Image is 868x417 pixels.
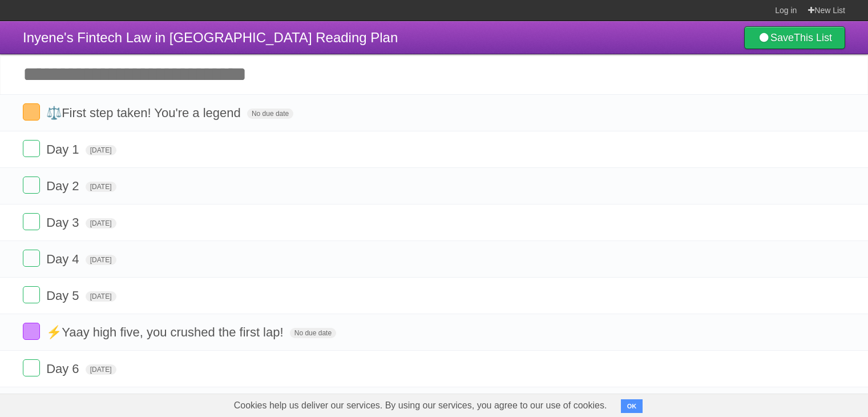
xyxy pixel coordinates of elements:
span: Day 4 [46,252,82,266]
label: Done [23,286,40,303]
b: This List [794,32,832,43]
label: Done [23,250,40,267]
span: [DATE] [86,145,116,155]
span: ⚡Yaay high five, you crushed the first lap! [46,325,286,339]
label: Done [23,213,40,230]
label: Done [23,140,40,157]
span: Day 1 [46,142,82,157]
label: Done [23,103,40,121]
span: [DATE] [86,255,116,265]
span: Day 2 [46,179,82,193]
label: Done [23,359,40,376]
span: [DATE] [86,364,116,375]
span: Day 3 [46,215,82,230]
label: Done [23,323,40,340]
span: Day 5 [46,288,82,303]
span: Day 6 [46,362,82,376]
span: No due date [247,109,293,119]
a: SaveThis List [744,26,845,49]
span: [DATE] [86,291,116,302]
span: Cookies help us deliver our services. By using our services, you agree to our use of cookies. [223,394,619,417]
span: Inyene's Fintech Law in [GEOGRAPHIC_DATA] Reading Plan [23,30,398,45]
span: [DATE] [86,218,116,228]
span: No due date [290,328,336,338]
span: ⚖️First step taken! You're a legend [46,106,244,120]
span: [DATE] [86,182,116,192]
label: Done [23,177,40,194]
button: OK [621,399,643,413]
